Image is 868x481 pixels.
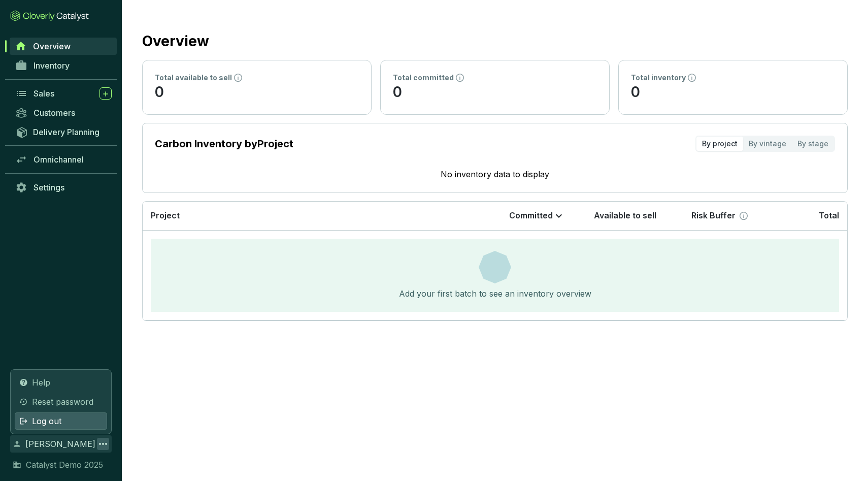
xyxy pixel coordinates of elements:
[32,376,50,389] span: Help
[15,374,107,391] a: Help
[155,168,835,180] p: No inventory data to display
[155,83,359,102] p: 0
[34,88,54,99] span: Sales
[573,202,664,231] th: Available to sell
[10,151,117,168] a: Omnichannel
[32,415,61,427] span: Log out
[10,38,117,55] a: Overview
[34,108,75,118] span: Customers
[631,83,835,102] p: 0
[25,438,95,450] span: [PERSON_NAME]
[695,136,835,152] div: segmented control
[143,202,482,231] th: Project
[10,179,117,196] a: Settings
[26,459,103,471] span: Catalyst Demo 2025
[34,182,64,193] span: Settings
[10,123,117,140] a: Delivery Planning
[10,57,117,74] a: Inventory
[393,73,454,83] p: Total committed
[155,137,293,151] p: Carbon Inventory by Project
[743,137,792,151] div: By vintage
[34,154,84,165] span: Omnichannel
[33,41,71,51] span: Overview
[691,210,736,221] p: Risk Buffer
[155,73,232,83] p: Total available to sell
[631,73,686,83] p: Total inventory
[792,137,834,151] div: By stage
[10,85,117,102] a: Sales
[32,396,93,408] span: Reset password
[696,137,743,151] div: By project
[399,287,591,300] div: Add your first batch to see an inventory overview
[142,30,209,52] h2: Overview
[34,60,70,71] span: Inventory
[10,104,117,121] a: Customers
[33,127,99,137] span: Delivery Planning
[509,210,553,221] p: Committed
[756,202,847,231] th: Total
[393,83,597,102] p: 0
